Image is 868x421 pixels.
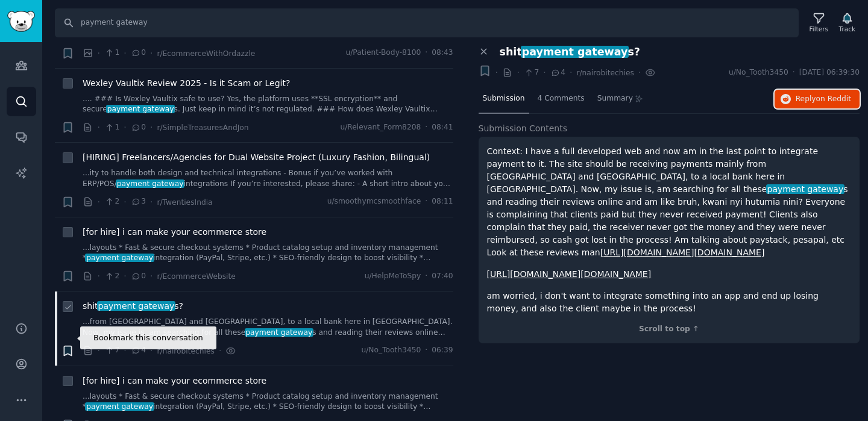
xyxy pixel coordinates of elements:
[570,66,572,79] span: ·
[729,67,788,78] span: u/No_Tooth3450
[219,345,221,357] span: ·
[487,145,852,259] p: Context: I have a full developed web and now am in the last point to integrate payment to it. The...
[500,46,640,58] span: shit s?
[327,196,421,207] span: u/smoothymcsmoothface
[150,345,153,357] span: ·
[521,46,629,58] span: payment gateway
[124,196,126,208] span: ·
[124,345,126,357] span: ·
[245,328,313,337] span: payment gateway
[432,196,453,207] span: 08:11
[361,345,421,356] span: u/No_Tooth3450
[432,271,453,282] span: 07:40
[796,94,851,105] span: Reply
[7,11,35,32] img: GummySearch logo
[340,122,421,133] span: u/Relevant_Form8208
[483,93,525,104] span: Submission
[83,94,453,115] a: .... ### Is Wexley Vaultix safe to use? Yes, the platform uses **SSL encryption** and securepayme...
[124,121,126,134] span: ·
[83,243,453,264] a: ...layouts * Fast & secure checkout systems * Product catalog setup and inventory management *pay...
[85,402,154,411] span: payment gateway
[83,300,183,313] a: shitpayment gateways?
[157,272,235,281] span: r/EcommerceWebsite
[157,347,214,355] span: r/nairobitechies
[425,271,427,282] span: ·
[835,10,860,36] button: Track
[98,196,100,208] span: ·
[432,122,453,133] span: 08:41
[345,48,421,58] span: u/Patient-Body-8100
[425,122,427,133] span: ·
[799,67,860,78] span: [DATE] 06:39:30
[766,184,844,194] span: payment gateway
[131,196,146,207] span: 3
[104,48,119,58] span: 1
[131,271,146,282] span: 0
[600,248,765,257] a: [URL][DOMAIN_NAME][DOMAIN_NAME]
[479,122,568,135] span: Submission Contents
[83,77,290,90] a: Wexley Vaultix Review 2025 - Is it Scam or Legit?
[98,345,100,357] span: ·
[543,66,546,79] span: ·
[124,270,126,282] span: ·
[98,270,100,282] span: ·
[83,226,266,239] a: [for hire] i can make your ecommerce store
[104,122,119,133] span: 1
[116,179,184,188] span: payment gateway
[98,121,100,134] span: ·
[517,66,519,79] span: ·
[839,25,855,33] div: Track
[487,290,852,315] p: am worried, i don't want to integrate something into an app and end up losing money, and also the...
[524,67,539,78] span: 7
[425,196,427,207] span: ·
[83,168,453,189] a: ...ity to handle both design and technical integrations - Bonus if you’ve worked with ERP/POS/pay...
[495,66,498,79] span: ·
[98,47,100,60] span: ·
[432,345,453,356] span: 06:39
[55,8,799,37] input: Search Keyword
[106,105,175,113] span: payment gateway
[425,345,427,356] span: ·
[487,324,852,335] div: Scroll to top ↑
[150,47,153,60] span: ·
[157,198,212,207] span: r/TwentiesIndia
[816,95,851,103] span: on Reddit
[104,196,119,207] span: 2
[83,151,430,164] a: [HIRING] Freelancers/Agencies for Dual Website Project (Luxury Fashion, Bilingual)
[157,49,255,58] span: r/EcommerceWithOrdazzle
[104,271,119,282] span: 2
[131,48,146,58] span: 0
[576,69,634,77] span: r/nairobitechies
[150,121,153,134] span: ·
[97,301,175,311] span: payment gateway
[638,66,641,79] span: ·
[104,345,119,356] span: 7
[124,47,126,60] span: ·
[810,25,828,33] div: Filters
[487,269,652,279] a: [URL][DOMAIN_NAME][DOMAIN_NAME]
[150,270,153,282] span: ·
[550,67,565,78] span: 4
[432,48,453,58] span: 08:43
[425,48,427,58] span: ·
[365,271,421,282] span: u/HelpMeToSpy
[775,90,860,109] button: Replyon Reddit
[85,254,154,262] span: payment gateway
[150,196,153,208] span: ·
[157,123,248,132] span: r/SimpleTreasuresAndJon
[597,93,633,104] span: Summary
[83,300,183,313] span: shit s?
[83,317,453,338] a: ...from [GEOGRAPHIC_DATA] and [GEOGRAPHIC_DATA], to a local bank here in [GEOGRAPHIC_DATA]. Now, ...
[793,67,795,78] span: ·
[83,375,266,387] a: [for hire] i can make your ecommerce store
[83,391,453,413] a: ...layouts * Fast & secure checkout systems * Product catalog setup and inventory management *pay...
[538,93,585,104] span: 4 Comments
[131,122,146,133] span: 0
[131,345,146,356] span: 4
